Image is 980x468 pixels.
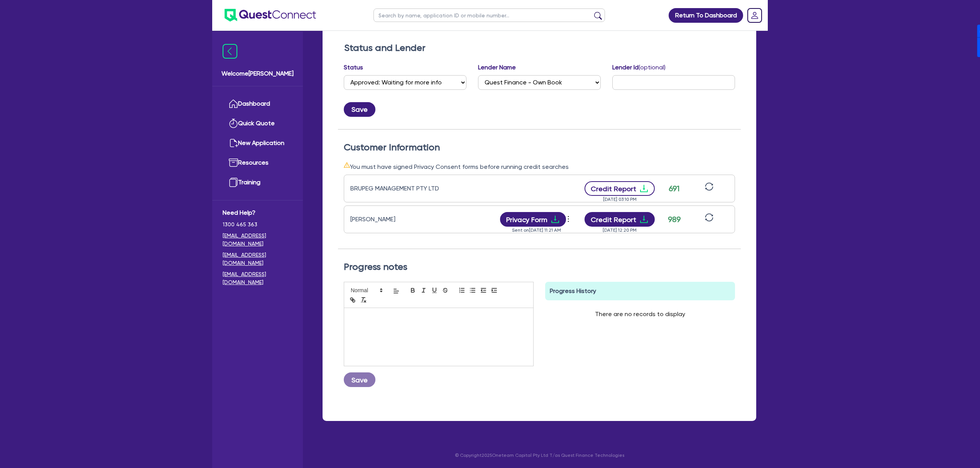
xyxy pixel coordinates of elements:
[478,63,516,72] label: Lender Name
[664,183,684,194] div: 691
[229,138,238,148] img: new-application
[223,173,292,192] a: Training
[223,208,292,217] span: Need Help?
[703,213,716,226] button: sync
[223,133,292,153] a: New Application
[223,232,292,248] a: [EMAIL_ADDRESS][DOMAIN_NAME]
[585,181,655,196] button: Credit Reportdownload
[705,182,713,191] span: sync
[585,212,655,227] button: Credit Reportdownload
[500,212,566,227] button: Privacy Formdownload
[221,69,294,78] span: Welcome [PERSON_NAME]
[344,372,375,387] button: Save
[223,114,292,133] a: Quick Quote
[350,184,447,193] div: BRUPEG MANAGEMENT PTY LTD
[344,261,735,273] h2: Progress notes
[229,119,238,128] img: quick-quote
[545,282,735,300] div: Progress History
[344,162,350,168] span: warning
[344,63,363,72] label: Status
[564,213,572,225] span: more
[344,42,735,54] h2: Status and Lender
[705,213,713,222] span: sync
[223,94,292,114] a: Dashboard
[223,221,292,229] span: 1300 465 363
[669,8,743,23] a: Return To Dashboard
[373,8,605,22] input: Search by name, application ID or mobile number...
[586,300,694,328] div: There are no records to display
[551,215,560,224] span: download
[223,270,292,286] a: [EMAIL_ADDRESS][DOMAIN_NAME]
[350,215,447,224] div: [PERSON_NAME]
[225,9,316,22] img: quest-connect-logo-blue
[344,102,375,117] button: Save
[223,251,292,267] a: [EMAIL_ADDRESS][DOMAIN_NAME]
[566,213,573,226] button: Dropdown toggle
[223,44,237,59] img: icon-menu-close
[639,184,649,193] span: download
[229,178,238,187] img: training
[703,182,716,195] button: sync
[344,142,735,153] h2: Customer Information
[639,215,649,224] span: download
[344,162,735,172] div: You must have signed Privacy Consent forms before running credit searches
[223,153,292,173] a: Resources
[612,63,666,72] label: Lender Id
[229,158,238,167] img: resources
[317,452,762,459] p: © Copyright 2025 Oneteam Capital Pty Ltd T/as Quest Finance Technologies
[639,64,666,71] span: (optional)
[664,214,684,225] div: 989
[745,5,765,25] a: Dropdown toggle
